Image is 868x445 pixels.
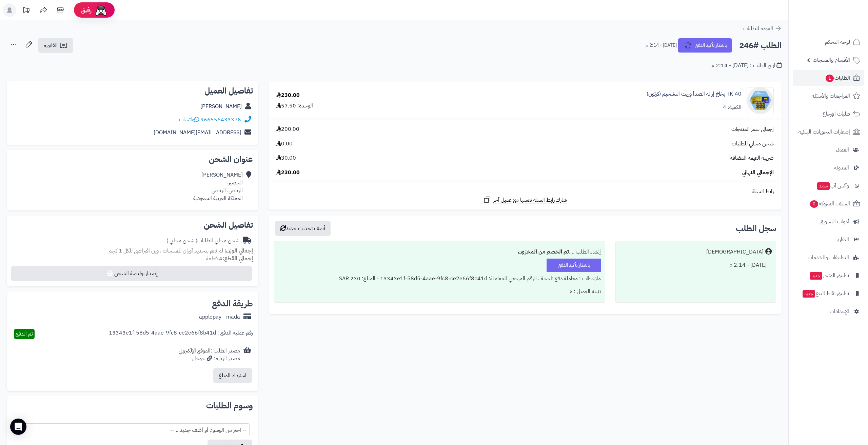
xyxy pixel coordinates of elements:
a: الطلبات1 [793,70,864,86]
div: شحن مجاني للطلبات [166,237,239,245]
a: تطبيق المتجرجديد [793,267,864,284]
small: 4 قطعة [206,255,253,263]
a: العودة للطلبات [743,24,782,33]
span: 230.00 [276,169,300,177]
div: ملاحظات : معاملة دفع ناجحة ، الرقم المرجعي للمعاملة: 13343e1f-58d5-4aae-9fc8-ce2e66f8b41d - المبل... [278,272,601,285]
span: 30.00 [276,154,296,162]
div: رابط السلة [271,188,779,196]
a: تطبيق نقاط البيعجديد [793,285,864,302]
div: مصدر الطلب :الموقع الإلكتروني [179,347,240,363]
div: Open Intercom Messenger [10,419,26,435]
a: شارك رابط السلة نفسها مع عميل آخر [483,196,567,204]
span: 0.00 [276,140,293,148]
div: [DEMOGRAPHIC_DATA] [706,248,764,256]
a: لوحة التحكم [793,34,864,50]
button: إصدار بوليصة الشحن [11,266,252,281]
div: الوحدة: 57.50 [276,102,313,110]
span: لم تقم بتحديد أوزان للمنتجات ، وزن افتراضي للكل 1 كجم [108,247,223,255]
div: [DATE] - 2:14 م [620,259,772,272]
button: بانتظار تأكيد الدفع [678,38,732,53]
span: -- اختر من الوسوم أو أضف جديد... -- [14,423,250,436]
a: واتساب [179,116,199,124]
a: العملاء [793,142,864,158]
div: الكمية: 4 [723,103,742,111]
span: الأقسام والمنتجات [813,55,850,65]
span: التطبيقات والخدمات [808,253,849,262]
div: [PERSON_NAME] الحصير، الرياض، الرياض المملكة العربية السعودية [193,171,243,202]
a: TK-40 بخاخ إزالة الصدأ وزيت التشحيم (كرتون) [647,90,742,98]
a: طلبات الإرجاع [793,106,864,122]
button: أضف تحديث جديد [275,221,331,236]
span: 1 [826,75,834,82]
a: التطبيقات والخدمات [793,249,864,266]
span: تم الدفع [16,330,33,338]
span: إجمالي سعر المنتجات [731,125,774,133]
h3: سجل الطلب [736,224,776,232]
a: وآتس آبجديد [793,178,864,194]
div: بانتظار تأكيد الدفع [547,259,601,272]
a: المدونة [793,160,864,176]
a: السلات المتروكة0 [793,196,864,212]
span: 200.00 [276,125,299,133]
span: الإعدادات [830,307,849,316]
span: تطبيق نقاط البيع [802,289,849,298]
span: وآتس آب [816,181,849,190]
span: رفيق [81,6,92,14]
a: أدوات التسويق [793,214,864,230]
span: السلات المتروكة [809,199,850,208]
span: جديد [803,290,815,298]
h2: تفاصيل الشحن [12,221,253,229]
strong: إجمالي القطع: [222,255,253,263]
a: التقارير [793,231,864,248]
img: 1728164515-%D8%A8%D8%AE%D8%A7%D8%AE%20%D9%81%D9%88%D8%AA%D9%88%D8%B4%D9%88%D8%A800-90x90.png [747,87,773,114]
a: الفاتورة [38,38,73,53]
a: الإعدادات [793,303,864,320]
h2: تفاصيل العميل [12,87,253,95]
button: استرداد المبلغ [213,368,252,383]
span: المدونة [834,163,849,173]
span: المراجعات والأسئلة [812,91,850,101]
div: applepay - mada [199,313,240,321]
strong: إجمالي الوزن: [224,247,253,255]
div: رقم عملية الدفع : 13343e1f-58d5-4aae-9fc8-ce2e66f8b41d [109,329,253,339]
div: تنبيه العميل : لا [278,285,601,298]
img: logo-2.png [822,18,862,32]
span: أدوات التسويق [820,217,849,226]
span: ( شحن مجاني ) [166,237,197,245]
span: شارك رابط السلة نفسها مع عميل آخر [493,196,567,204]
div: 230.00 [276,92,300,99]
a: [PERSON_NAME] [200,102,242,110]
span: العملاء [836,145,849,155]
span: 0 [810,200,818,208]
img: ai-face.png [94,3,108,17]
h2: الطلب #246 [739,39,782,53]
span: التقارير [836,235,849,244]
span: الإجمالي النهائي [742,169,774,177]
h2: عنوان الشحن [12,155,253,163]
a: إشعارات التحويلات البنكية [793,124,864,140]
small: [DATE] - 2:14 م [646,42,677,49]
span: جديد [810,272,822,280]
h2: وسوم الطلبات [12,402,253,410]
span: الفاتورة [44,41,58,49]
h2: طريقة الدفع [212,300,253,308]
span: الطلبات [825,73,850,83]
div: تاريخ الطلب : [DATE] - 2:14 م [711,62,782,69]
div: إنشاء الطلب .... [278,245,601,259]
span: تطبيق المتجر [809,271,849,280]
b: تم الخصم من المخزون [518,248,569,256]
span: شحن مجاني للطلبات [732,140,774,148]
span: طلبات الإرجاع [823,109,850,119]
div: مصدر الزيارة: جوجل [179,355,240,363]
a: المراجعات والأسئلة [793,88,864,104]
a: [EMAIL_ADDRESS][DOMAIN_NAME] [154,128,241,137]
span: العودة للطلبات [743,24,773,33]
span: جديد [817,182,830,190]
a: تحديثات المنصة [18,3,35,19]
span: ضريبة القيمة المضافة [730,154,774,162]
span: -- اختر من الوسوم أو أضف جديد... -- [14,424,249,437]
span: إشعارات التحويلات البنكية [798,127,850,137]
a: 966556433378 [200,116,241,124]
span: لوحة التحكم [825,37,850,47]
